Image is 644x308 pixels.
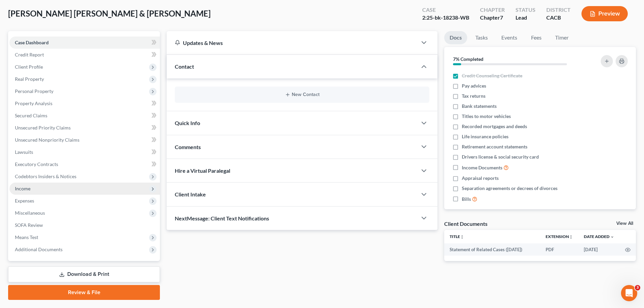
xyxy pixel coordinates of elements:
a: Extensionunfold_more [546,234,573,239]
span: SOFA Review [15,222,43,228]
span: Personal Property [15,88,53,94]
span: NextMessage: Client Text Notifications [175,215,269,221]
button: Preview [581,6,628,21]
div: Chapter [480,6,505,14]
span: Recorded mortgages and deeds [462,123,527,130]
a: Case Dashboard [9,37,160,49]
td: Statement of Related Cases ([DATE]) [444,243,540,256]
span: Separation agreements or decrees of divorces [462,185,557,192]
div: District [546,6,571,14]
span: Income Documents [462,164,502,171]
span: Codebtors Insiders & Notices [15,173,76,179]
span: Property Analysis [15,100,52,106]
span: Comments [175,144,201,150]
span: Credit Counseling Certificate [462,72,522,79]
a: Docs [444,31,467,44]
span: Hire a Virtual Paralegal [175,167,230,174]
a: Fees [525,31,547,44]
span: Life insurance policies [462,133,508,140]
i: expand_more [610,235,614,239]
span: Means Test [15,234,38,240]
a: Secured Claims [9,110,160,122]
a: View All [616,221,633,226]
span: Drivers license & social security card [462,153,539,160]
a: Review & File [8,285,160,300]
button: New Contact [180,92,424,97]
iframe: Intercom live chat [621,285,637,301]
div: CACB [546,14,571,22]
i: unfold_more [569,235,573,239]
span: Miscellaneous [15,210,45,216]
span: Client Intake [175,191,206,197]
div: Chapter [480,14,505,22]
span: Secured Claims [15,113,47,118]
a: Download & Print [8,266,160,282]
span: Real Property [15,76,44,82]
div: 2:25-bk-18238-WB [422,14,469,22]
a: Lawsuits [9,146,160,158]
strong: 7% Completed [453,56,483,62]
a: Tasks [470,31,493,44]
span: Pay advices [462,82,486,89]
td: PDF [540,243,578,256]
span: Income [15,186,30,191]
span: 3 [635,285,640,290]
span: Tax returns [462,93,485,99]
a: Property Analysis [9,97,160,110]
span: Titles to motor vehicles [462,113,511,120]
div: Client Documents [444,220,487,227]
span: Unsecured Nonpriority Claims [15,137,79,143]
a: Unsecured Priority Claims [9,122,160,134]
span: Lawsuits [15,149,33,155]
td: [DATE] [578,243,620,256]
span: Retirement account statements [462,143,527,150]
div: Updates & News [175,39,409,46]
a: Credit Report [9,49,160,61]
a: Unsecured Nonpriority Claims [9,134,160,146]
div: Status [516,6,535,14]
i: unfold_more [460,235,464,239]
div: Case [422,6,469,14]
span: Unsecured Priority Claims [15,125,71,131]
a: Executory Contracts [9,158,160,170]
span: Bank statements [462,103,497,110]
span: Quick Info [175,120,200,126]
span: Credit Report [15,52,44,57]
div: Lead [516,14,535,22]
span: Executory Contracts [15,161,58,167]
a: SOFA Review [9,219,160,231]
a: Date Added expand_more [584,234,614,239]
span: Additional Documents [15,246,63,252]
a: Titleunfold_more [450,234,464,239]
span: Case Dashboard [15,40,49,45]
span: Contact [175,63,194,70]
a: Timer [550,31,574,44]
span: [PERSON_NAME] [PERSON_NAME] & [PERSON_NAME] [8,8,211,18]
a: Events [496,31,523,44]
span: Client Profile [15,64,43,70]
span: Appraisal reports [462,175,499,182]
span: 7 [500,14,503,21]
span: Expenses [15,198,34,204]
span: Bills [462,196,471,203]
